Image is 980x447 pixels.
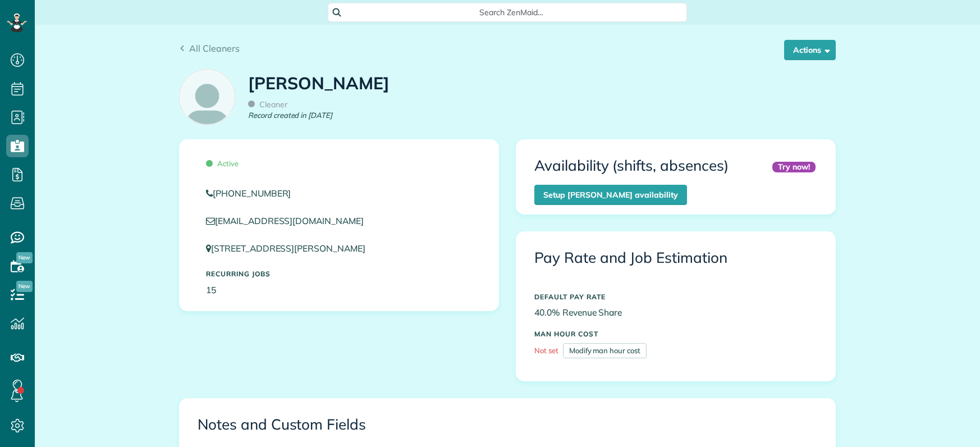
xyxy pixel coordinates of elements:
[534,330,817,337] h5: MAN HOUR COST
[206,159,239,168] span: Active
[534,306,817,319] p: 40.0% Revenue Share
[206,187,472,200] a: [PHONE_NUMBER]
[206,284,472,297] p: 15
[248,74,390,93] h1: [PERSON_NAME]
[180,70,235,125] img: employee_icon-c2f8239691d896a72cdd9dc41cfb7b06f9d69bdd837a2ad469be8ff06ab05b5f.png
[534,185,687,205] a: Setup [PERSON_NAME] availability
[534,250,817,266] h3: Pay Rate and Job Estimation
[179,42,240,55] a: All Cleaners
[198,417,817,433] h3: Notes and Custom Fields
[534,293,817,300] h5: DEFAULT PAY RATE
[784,40,836,60] button: Actions
[563,343,647,358] a: Modify man hour cost
[206,270,472,277] h5: Recurring Jobs
[248,110,332,121] em: Record created in [DATE]
[206,243,376,254] a: [STREET_ADDRESS][PERSON_NAME]
[772,162,816,172] div: Try now!
[534,158,729,174] h3: Availability (shifts, absences)
[16,252,33,263] span: New
[248,99,287,110] span: Cleaner
[16,281,33,292] span: New
[534,346,558,355] span: Not set
[206,215,374,226] a: [EMAIL_ADDRESS][DOMAIN_NAME]
[189,43,240,54] span: All Cleaners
